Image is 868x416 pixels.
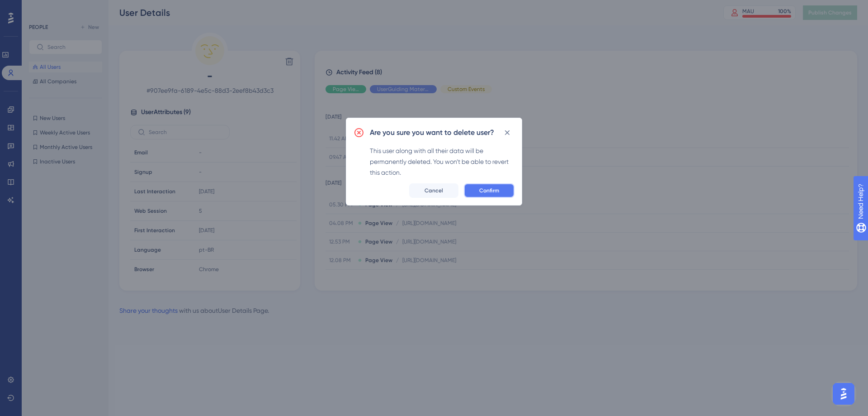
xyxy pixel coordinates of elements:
span: Cancel [425,187,443,194]
span: Confirm [479,187,499,194]
iframe: UserGuiding AI Assistant Launcher [830,380,857,407]
span: Need Help? [21,2,57,13]
div: This user along with all their data will be permanently deleted. You won’t be able to revert this... [370,145,514,178]
h2: Are you sure you want to delete user? [370,127,494,138]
